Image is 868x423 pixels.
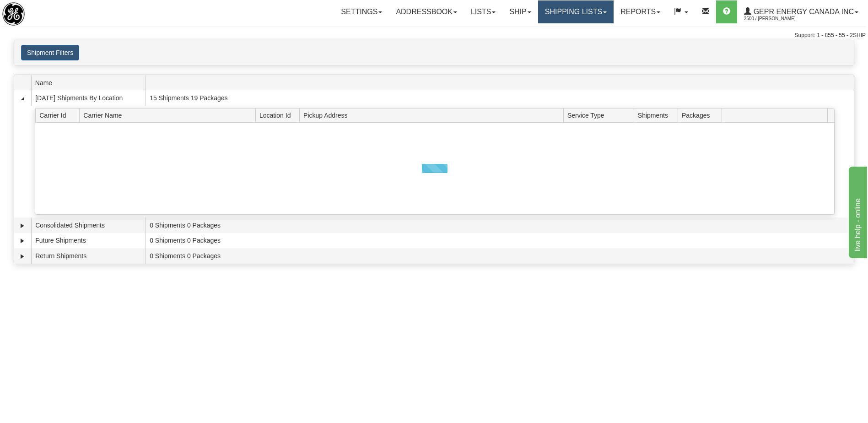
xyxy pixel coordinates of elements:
[18,221,27,230] a: Expand
[83,108,255,122] span: Carrier Name
[682,108,722,122] span: Packages
[464,0,502,23] a: Lists
[847,165,867,258] iframe: chat widget
[31,217,146,233] td: Consolidated Shipments
[744,14,813,23] span: 2500 / [PERSON_NAME]
[303,108,563,122] span: Pickup Address
[146,233,854,249] td: 0 Shipments 0 Packages
[39,108,80,122] span: Carrier Id
[334,0,389,23] a: Settings
[146,90,854,106] td: 15 Shipments 19 Packages
[502,0,538,23] a: Ship
[2,32,866,39] div: Support: 1 - 855 - 55 - 2SHIP
[21,45,79,60] button: Shipment Filters
[31,233,146,249] td: Future Shipments
[2,2,25,26] img: logo2500.jpg
[567,108,634,122] span: Service Type
[538,0,614,23] a: Shipping lists
[638,108,678,122] span: Shipments
[35,76,146,90] span: Name
[31,90,146,106] td: [DATE] Shipments By Location
[18,252,27,261] a: Expand
[146,248,854,264] td: 0 Shipments 0 Packages
[737,0,865,23] a: GEPR Energy Canada Inc 2500 / [PERSON_NAME]
[31,248,146,264] td: Return Shipments
[18,236,27,245] a: Expand
[614,0,667,23] a: Reports
[389,0,464,23] a: Addressbook
[7,5,85,16] div: live help - online
[146,217,854,233] td: 0 Shipments 0 Packages
[259,108,300,122] span: Location Id
[751,8,854,16] span: GEPR Energy Canada Inc
[18,94,27,103] a: Collapse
